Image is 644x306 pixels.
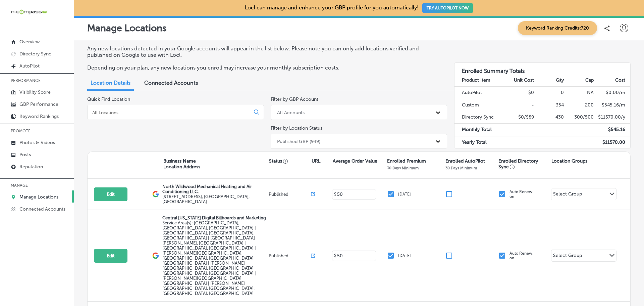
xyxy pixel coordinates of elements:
button: Edit [94,249,127,263]
th: Qty [534,74,564,87]
label: Quick Find Location [87,96,130,102]
p: Connected Accounts [19,206,65,212]
img: logo [152,191,159,198]
label: [STREET_ADDRESS] , [GEOGRAPHIC_DATA], [GEOGRAPHIC_DATA] [162,194,267,204]
span: Keyword Ranking Credits: 720 [518,21,597,35]
td: 200 [564,99,594,111]
p: Auto Renew: on [509,189,534,199]
span: Connected Accounts [144,80,198,86]
th: Cost [594,74,630,87]
img: 660ab0bf-5cc7-4cb8-ba1c-48b5ae0f18e60NCTV_CLogo_TV_Black_-500x88.png [11,9,48,15]
p: Posts [19,152,31,158]
span: Location Details [91,80,130,86]
input: All Locations [92,110,249,116]
span: Orlando, FL, USA | Kissimmee, FL, USA | Meadow Woods, FL 32824, USA | Hunters Creek, FL 32837, US... [162,220,256,296]
p: Visibility Score [19,89,51,95]
p: [DATE] [398,192,411,196]
p: 30 Days Minimum [445,166,477,170]
td: $ 11570.00 [594,136,630,148]
p: Overview [19,39,40,45]
p: $ [334,253,336,258]
td: 430 [534,111,564,124]
td: $ 11570.00 /y [594,111,630,124]
p: Average Order Value [333,158,377,164]
p: Enrolled Directory Sync [498,158,548,170]
p: Directory Sync [19,51,51,57]
td: Directory Sync [454,111,504,124]
p: $ [334,192,336,196]
td: $0/$89 [504,111,534,124]
td: Yearly Total [454,136,504,148]
p: Enrolled AutoPilot [445,158,485,164]
p: Manage Locations [87,23,167,34]
button: Edit [94,187,127,201]
p: Published [269,192,311,197]
p: North Wildwood Mechanical Heating and Air Conditioning LLC. [162,184,267,194]
td: 300/500 [564,111,594,124]
td: NA [564,87,594,99]
label: Filter by GBP Account [271,96,318,102]
td: $0 [504,87,534,99]
div: Published GBP (949) [277,138,320,144]
p: Depending on your plan, any new locations you enroll may increase your monthly subscription costs. [87,64,440,71]
p: Central [US_STATE] Digital Billboards and Marketing [162,215,267,220]
p: Location Groups [551,158,587,164]
td: 354 [534,99,564,111]
p: Status [269,158,311,164]
td: AutoPilot [454,87,504,99]
p: Business Name Location Address [163,158,200,170]
button: TRY AUTOPILOT NOW [422,3,473,13]
h3: Enrolled Summary Totals [454,63,631,74]
p: Enrolled Premium [387,158,426,164]
td: Monthly Total [454,124,504,136]
div: Select Group [553,191,582,199]
div: All Accounts [277,110,305,115]
p: Keyword Rankings [19,114,59,119]
p: AutoPilot [19,63,40,69]
label: Filter by Location Status [271,125,322,131]
p: GBP Performance [19,101,58,107]
td: 0 [534,87,564,99]
td: $ 0.00 /m [594,87,630,99]
p: Photos & Videos [19,140,55,145]
p: Auto Renew: on [509,251,534,260]
td: - [504,99,534,111]
td: Custom [454,99,504,111]
div: Select Group [553,253,582,260]
p: URL [312,158,320,164]
p: Manage Locations [19,194,58,200]
strong: Product Item [462,77,490,83]
td: $ 545.16 /m [594,99,630,111]
p: Any new locations detected in your Google accounts will appear in the list below. Please note you... [87,45,440,58]
p: Published [269,253,311,258]
th: Unit Cost [504,74,534,87]
p: Reputation [19,164,43,170]
p: [DATE] [398,253,411,258]
img: logo [152,252,159,259]
th: Cap [564,74,594,87]
p: 30 Days Minimum [387,166,419,170]
td: $ 545.16 [594,124,630,136]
